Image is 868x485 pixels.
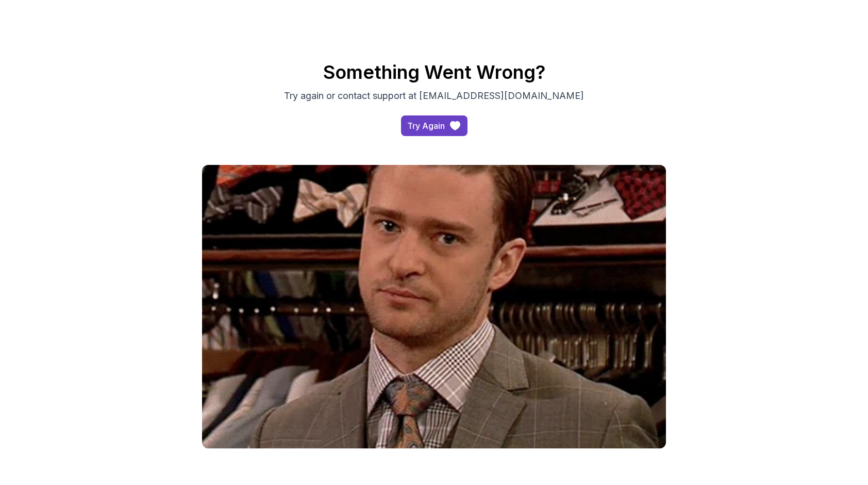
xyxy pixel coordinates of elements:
[401,115,468,136] button: Try Again
[401,115,468,136] a: access-dashboard
[202,165,666,448] img: gif
[261,89,607,103] p: Try again or contact support at [EMAIL_ADDRESS][DOMAIN_NAME]
[407,120,445,132] div: Try Again
[73,62,795,82] h2: Something Went Wrong?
